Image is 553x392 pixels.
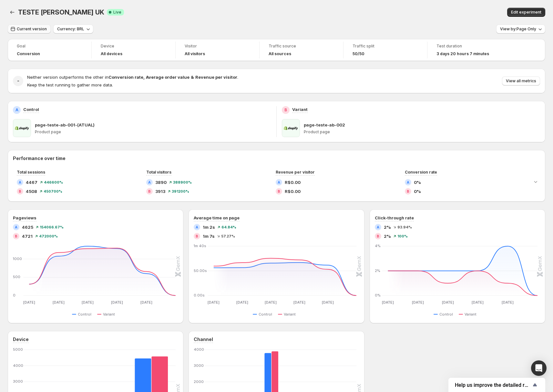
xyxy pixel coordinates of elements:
text: 4000 [194,347,204,352]
h2: B [148,189,151,193]
img: page-teste-ab-002 [282,119,300,137]
text: 50.00s [194,268,207,273]
button: Variant [278,310,298,318]
span: 4625 [22,224,33,230]
text: [DATE] [382,300,394,305]
text: 0 [13,293,15,297]
p: Product page [35,129,271,135]
a: GoalConversion [17,43,82,57]
span: Variant [465,312,476,317]
text: 4% [375,244,381,248]
a: Traffic split50/50 [353,43,418,57]
span: View all metrics [506,78,536,84]
span: Device [101,44,166,49]
h2: A [377,225,379,229]
text: [DATE] [208,300,220,305]
text: [DATE] [322,300,334,305]
text: [DATE] [23,300,35,305]
h3: Channel [194,336,213,343]
span: Total sessions [17,170,45,175]
button: Control [253,310,275,318]
text: [DATE] [111,300,123,305]
text: [DATE] [472,300,484,305]
text: 3000 [13,379,23,384]
text: 500 [13,275,20,279]
span: R$0.00 [285,179,301,186]
span: 4508 [26,188,37,195]
text: 2% [375,268,380,273]
span: Control [259,312,272,317]
h2: A [19,180,21,184]
span: Edit experiment [511,10,541,15]
text: [DATE] [265,300,277,305]
text: 2000 [194,379,204,384]
span: 4721 [22,233,33,239]
span: 57.27 % [221,234,235,238]
span: 446600 % [44,180,63,184]
h2: B [377,234,379,238]
text: 4000 [13,363,23,368]
span: 50/50 [353,51,364,56]
span: 1m 2s [203,224,215,230]
span: 388900 % [173,180,192,184]
span: Control [78,312,91,317]
button: Back [8,8,17,17]
button: Expand chart [531,177,540,186]
span: Total visitors [146,170,171,175]
span: 154066.67 % [40,225,64,229]
h2: B [407,189,409,193]
span: View by: Page Only [500,26,536,32]
text: 0.00s [194,293,205,297]
h3: Average time on page [194,215,240,221]
span: 3890 [155,179,167,186]
span: Revenue per visitor [276,170,315,175]
strong: , [143,75,145,80]
div: Open Intercom Messenger [531,360,547,376]
span: Goal [17,44,82,49]
h2: A [196,225,198,229]
strong: Revenue per visitor [195,75,237,80]
h4: All sources [269,51,291,56]
h3: Click-through rate [375,215,414,221]
button: Show survey - Help us improve the detailed report for A/B campaigns [455,381,539,389]
span: Live [113,10,121,15]
a: Test duration3 days 20 hours 7 minutes [436,43,502,57]
button: Current version [8,25,51,34]
span: Neither version outperforms the other in . [27,75,238,80]
button: View all metrics [502,76,540,85]
text: 0% [375,293,381,297]
h2: Performance over time [13,155,540,162]
img: page-teste-ab-001-(ATUAL) [13,119,31,137]
span: 3 days 20 hours 7 minutes [436,51,489,56]
h2: A [148,180,151,184]
text: 3000 [194,363,204,368]
span: 0% [414,179,421,186]
p: page-teste-ab-001-(ATUAL) [35,122,95,128]
span: Currency: BRL [57,26,84,32]
text: 1m 40s [194,244,206,248]
h2: B [19,189,21,193]
span: Current version [17,26,47,32]
text: [DATE] [293,300,305,305]
h2: A [15,107,18,113]
a: DeviceAll devices [101,43,166,57]
h2: - [17,78,19,84]
span: Variant [284,312,296,317]
strong: & [191,75,194,80]
span: Visitor [185,44,250,49]
text: 5000 [13,347,23,352]
button: Variant [459,310,479,318]
span: 450700 % [44,189,62,193]
button: Edit experiment [507,8,545,17]
text: [DATE] [501,300,513,305]
button: Control [72,310,94,318]
button: Control [434,310,456,318]
text: [DATE] [442,300,454,305]
span: 3913 [155,188,165,195]
span: R$0.00 [285,188,301,195]
span: 64.84 % [221,225,236,229]
text: [DATE] [140,300,152,305]
span: Control [439,312,453,317]
strong: Conversion rate [108,75,143,80]
text: [DATE] [412,300,424,305]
